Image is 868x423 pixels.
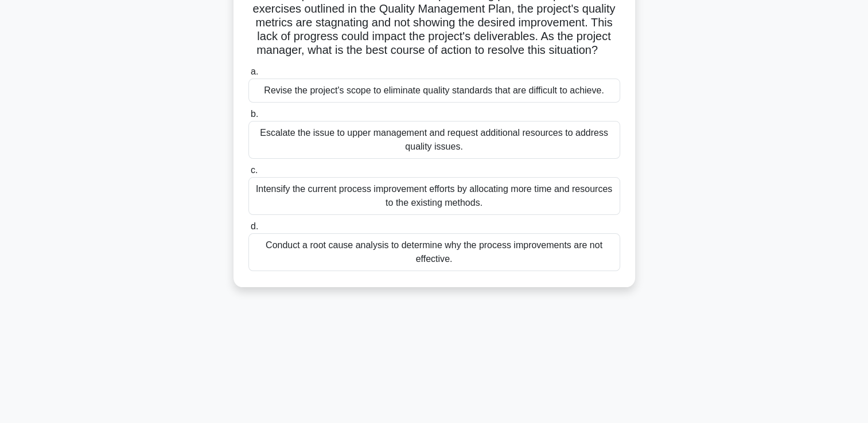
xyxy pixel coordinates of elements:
span: a. [251,66,258,76]
div: Revise the project's scope to eliminate quality standards that are difficult to achieve. [248,79,620,103]
div: Escalate the issue to upper management and request additional resources to address quality issues. [248,121,620,159]
span: c. [251,165,258,175]
div: Conduct a root cause analysis to determine why the process improvements are not effective. [248,233,620,271]
div: Intensify the current process improvement efforts by allocating more time and resources to the ex... [248,177,620,215]
span: b. [251,109,258,119]
span: d. [251,221,258,231]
